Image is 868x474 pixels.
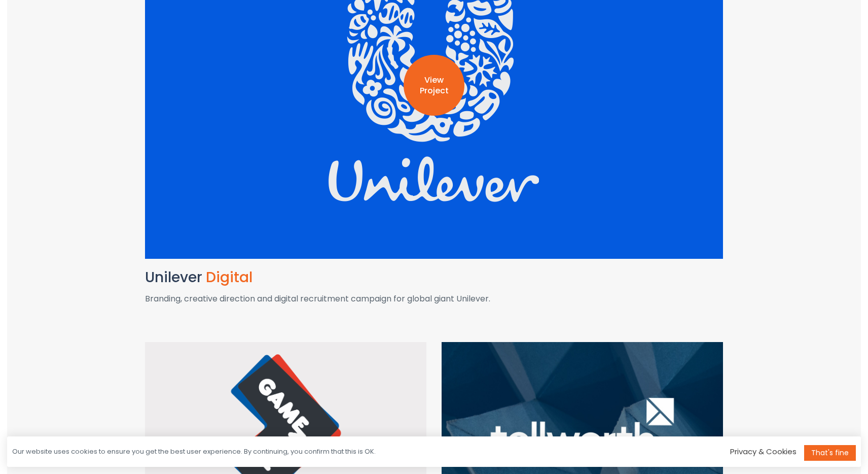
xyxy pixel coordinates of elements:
p: View Project [404,75,464,96]
span: Unilever [145,267,202,287]
a: Privacy & Cookies [730,446,797,457]
span: Digital [206,267,252,287]
a: That's fine [804,445,856,461]
h2: Unilever Digital [145,270,723,286]
div: Our website uses cookies to ensure you get the best user experience. By continuing, you confirm t... [12,447,376,457]
p: Branding, creative direction and digital recruitment campaign for global giant Unilever. [145,291,723,307]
